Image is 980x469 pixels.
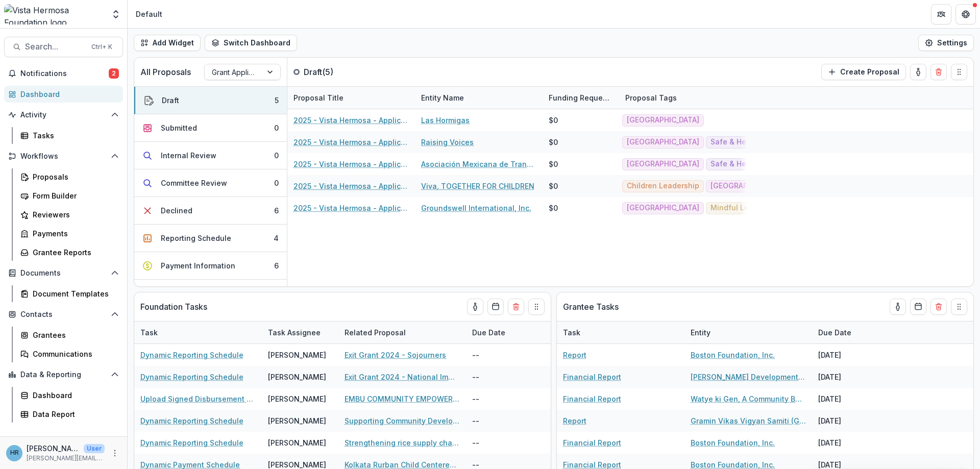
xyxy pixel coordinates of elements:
[890,299,906,315] button: toggle-assigned-to-me
[16,327,123,343] a: Grantees
[20,310,107,319] span: Contacts
[161,233,231,243] div: Reporting Schedule
[33,171,115,182] div: Proposals
[16,127,123,144] a: Tasks
[20,111,107,119] span: Activity
[134,225,287,252] button: Reporting Schedule4
[33,209,115,220] div: Reviewers
[619,87,747,109] div: Proposal Tags
[543,87,619,109] div: Funding Requested
[421,181,534,191] a: Viva, TOGETHER FOR CHILDREN
[812,344,889,366] div: [DATE]
[33,228,115,239] div: Payments
[918,35,974,51] button: Settings
[691,415,806,426] a: Gramin Vikas Vigyan Samiti (GRAVIS)
[812,322,889,343] div: Due Date
[557,327,586,338] div: Task
[4,306,123,323] button: Open Contacts
[528,299,545,315] button: Drag
[549,159,558,169] div: $0
[563,301,619,313] p: Grantee Tasks
[4,366,123,383] button: Open Data & Reporting
[691,372,806,382] a: [PERSON_NAME] Development Society
[338,322,466,343] div: Related Proposal
[466,388,543,410] div: --
[27,443,80,454] p: [PERSON_NAME]
[557,322,684,343] div: Task
[140,437,243,448] a: Dynamic Reporting Schedule
[262,322,338,343] div: Task Assignee
[33,247,115,258] div: Grantee Reports
[109,68,119,79] span: 2
[563,372,621,382] a: Financial Report
[268,437,326,448] div: [PERSON_NAME]
[274,122,279,133] div: 0
[20,269,107,278] span: Documents
[134,87,287,114] button: Draft5
[27,454,105,463] p: [PERSON_NAME][EMAIL_ADDRESS][DOMAIN_NAME]
[345,437,460,448] a: Strengthening rice supply chain and food security through agricultural extension services and irr...
[134,252,287,280] button: Payment Information6
[691,437,775,448] a: Boston Foundation, Inc.
[140,415,243,426] a: Dynamic Reporting Schedule
[549,137,558,147] div: $0
[293,159,409,169] a: 2025 - Vista Hermosa - Application
[4,65,123,82] button: Notifications2
[161,150,216,161] div: Internal Review
[930,299,947,315] button: Delete card
[134,114,287,142] button: Submitted0
[549,181,558,191] div: $0
[16,206,123,223] a: Reviewers
[487,299,504,315] button: Calendar
[20,152,107,161] span: Workflows
[16,406,123,423] a: Data Report
[33,190,115,201] div: Form Builder
[812,432,889,454] div: [DATE]
[421,115,470,126] a: Las Hormigas
[16,345,123,362] a: Communications
[563,437,621,448] a: Financial Report
[710,204,780,212] span: Mindful Leadership
[338,327,412,338] div: Related Proposal
[627,182,699,190] span: Children Leadership
[304,66,380,78] p: Draft ( 5 )
[16,285,123,302] a: Document Templates
[563,393,621,404] a: Financial Report
[33,288,115,299] div: Document Templates
[161,122,197,133] div: Submitted
[345,372,460,382] a: Exit Grant 2024 - National Immigration Forum
[274,260,279,271] div: 6
[684,322,812,343] div: Entity
[89,41,114,53] div: Ctrl + K
[812,388,889,410] div: [DATE]
[140,393,256,404] a: Upload Signed Disbursement Form
[421,203,531,213] a: Groundswell International, Inc.
[910,64,926,80] button: toggle-assigned-to-me
[467,299,483,315] button: toggle-assigned-to-me
[287,92,350,103] div: Proposal Title
[466,432,543,454] div: --
[549,115,558,126] div: $0
[684,327,717,338] div: Entity
[415,87,543,109] div: Entity Name
[33,409,115,419] div: Data Report
[4,148,123,164] button: Open Workflows
[33,130,115,141] div: Tasks
[161,178,227,188] div: Committee Review
[33,330,115,340] div: Grantees
[161,205,192,216] div: Declined
[549,203,558,213] div: $0
[466,327,511,338] div: Due Date
[268,393,326,404] div: [PERSON_NAME]
[287,87,415,109] div: Proposal Title
[134,142,287,169] button: Internal Review0
[710,160,796,168] span: Safe & Healthy Families
[821,64,906,80] button: Create Proposal
[345,393,460,404] a: EMBU COMMUNITY EMPOWERMENT PROJECT (BRIDGE) - Improving the lives of people in addictions and the...
[293,137,409,147] a: 2025 - Vista Hermosa - Application
[931,4,951,24] button: Partners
